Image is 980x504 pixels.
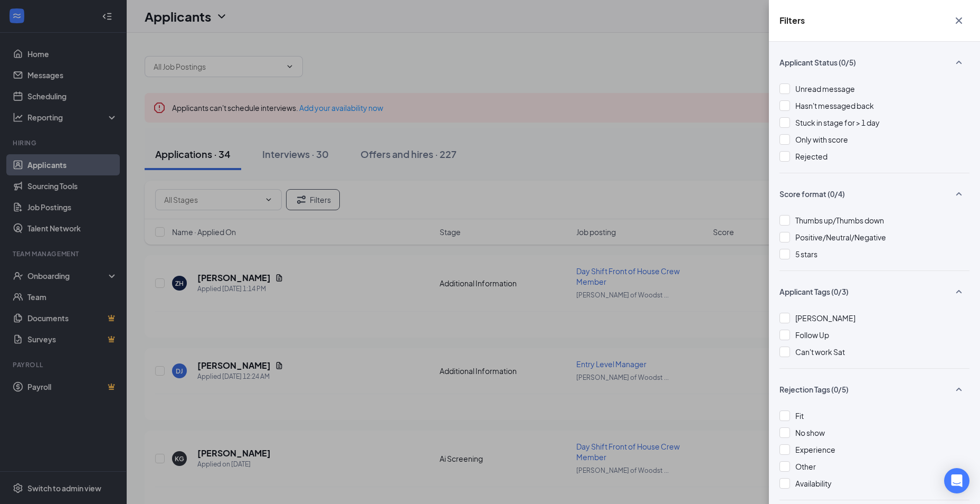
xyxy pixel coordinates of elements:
[948,282,969,302] button: SmallChevronUp
[795,135,848,144] span: Only with score
[953,188,965,200] svg: SmallChevronUp
[944,468,969,493] div: Open Intercom Messenger
[953,56,965,69] svg: SmallChevronUp
[953,14,965,27] svg: Cross
[779,286,849,297] span: Applicant Tags (0/3)
[953,383,965,396] svg: SmallChevronUp
[795,84,855,94] span: Unread message
[795,479,832,488] span: Availability
[795,249,817,259] span: 5 stars
[953,285,965,298] svg: SmallChevronUp
[795,428,825,437] span: No show
[795,101,874,110] span: Hasn't messaged back
[779,57,856,68] span: Applicant Status (0/5)
[795,118,880,127] span: Stuck in stage for > 1 day
[795,232,886,242] span: Positive/Neutral/Negative
[779,15,805,26] h5: Filters
[948,184,969,204] button: SmallChevronUp
[795,445,835,454] span: Experience
[795,330,829,340] span: Follow Up
[779,189,845,199] span: Score format (0/4)
[795,216,884,225] span: Thumbs up/Thumbs down
[795,462,816,471] span: Other
[779,384,849,395] span: Rejection Tags (0/5)
[795,347,845,357] span: Can't work Sat
[948,11,969,31] button: Cross
[948,52,969,72] button: SmallChevronUp
[795,152,827,161] span: Rejected
[795,313,855,323] span: [PERSON_NAME]
[948,379,969,399] button: SmallChevronUp
[795,411,804,421] span: Fit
